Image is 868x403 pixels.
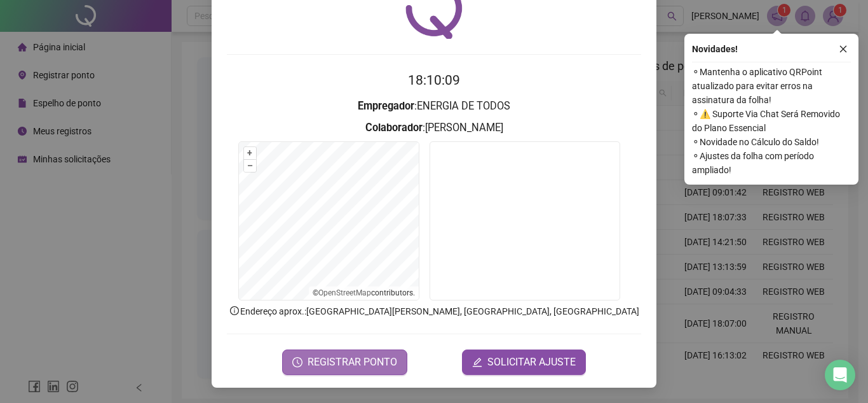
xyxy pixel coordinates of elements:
h3: : [PERSON_NAME] [227,120,641,136]
strong: Empregador [358,100,414,112]
span: ⚬ ⚠️ Suporte Via Chat Será Removido do Plano Essencial [692,107,851,135]
span: SOLICITAR AJUSTE [487,355,576,370]
button: + [244,147,256,159]
a: OpenStreetMap [318,288,371,297]
span: ⚬ Mantenha o aplicativo QRPoint atualizado para evitar erros na assinatura da folha! [692,65,851,107]
span: edit [472,357,482,367]
time: 18:10:09 [408,73,460,88]
button: – [244,160,256,172]
span: clock-circle [292,357,302,367]
span: REGISTRAR PONTO [308,355,397,370]
span: ⚬ Ajustes da folha com período ampliado! [692,149,851,177]
span: close [839,45,848,53]
p: Endereço aprox. : [GEOGRAPHIC_DATA][PERSON_NAME], [GEOGRAPHIC_DATA], [GEOGRAPHIC_DATA] [227,304,641,318]
span: Novidades ! [692,42,738,56]
button: REGISTRAR PONTO [282,350,407,375]
span: info-circle [229,305,240,316]
li: © contributors. [313,288,415,297]
span: ⚬ Novidade no Cálculo do Saldo! [692,135,851,149]
h3: : ENERGIA DE TODOS [227,98,641,115]
button: editSOLICITAR AJUSTE [462,350,586,375]
div: Open Intercom Messenger [825,360,855,390]
strong: Colaborador [365,122,423,134]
